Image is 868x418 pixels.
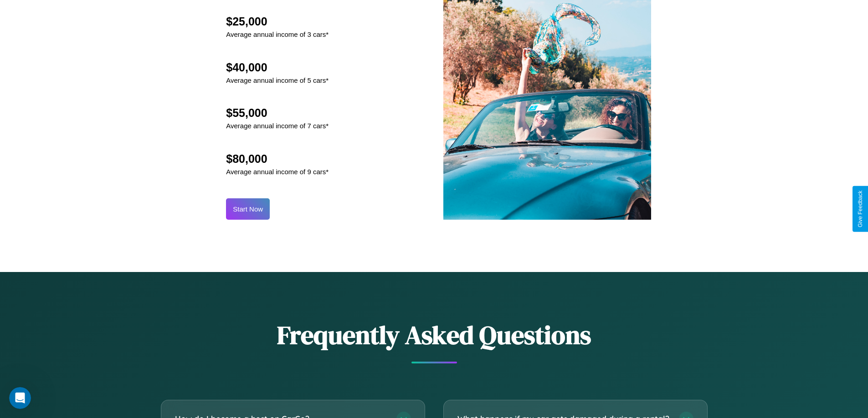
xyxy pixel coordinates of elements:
[857,191,863,227] div: Give Feedback
[226,106,329,120] h2: $55,000
[226,120,329,132] p: Average annual income of 7 cars*
[226,198,270,220] button: Start Now
[226,61,329,74] h2: $40,000
[226,152,329,166] h2: $80,000
[161,317,708,353] h2: Frequently Asked Questions
[226,166,329,178] p: Average annual income of 9 cars*
[9,387,31,409] iframe: Intercom live chat
[226,28,329,40] p: Average annual income of 3 cars*
[226,74,329,86] p: Average annual income of 5 cars*
[226,15,329,28] h2: $25,000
